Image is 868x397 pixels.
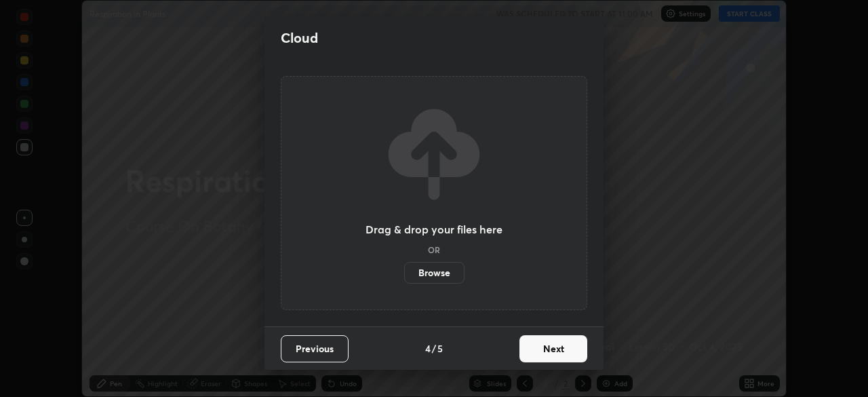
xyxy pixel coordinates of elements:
[425,341,431,356] h4: 4
[428,246,440,254] h5: OR
[281,29,318,47] h2: Cloud
[519,335,587,362] button: Next
[366,224,502,235] h3: Drag & drop your files here
[281,335,349,362] button: Previous
[432,341,436,356] h4: /
[437,341,443,356] h4: 5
